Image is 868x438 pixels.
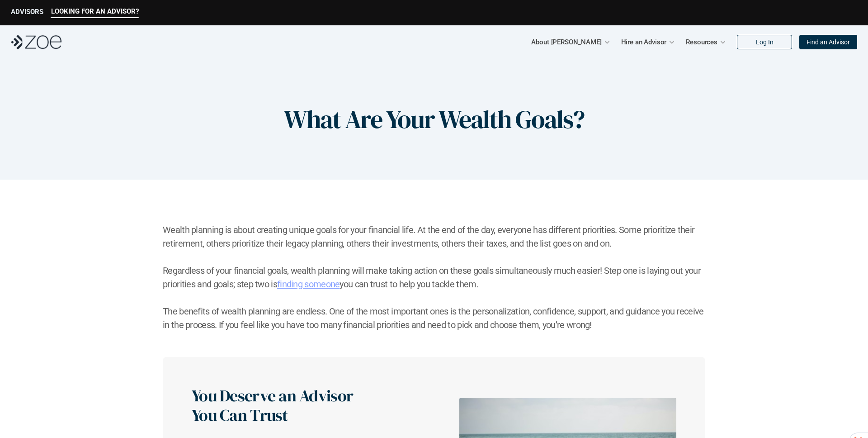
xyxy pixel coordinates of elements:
p: ADVISORS [11,8,43,16]
p: Find an Advisor [807,38,850,46]
a: Log In [737,35,792,49]
p: Resources [686,35,717,49]
h3: You Deserve an Advisor You Can Trust [192,386,419,425]
h1: What Are Your Wealth Goals? [284,104,584,134]
h2: Wealth planning is about creating unique goals for your financial life. At the end of the day, ev... [163,223,705,332]
p: About [PERSON_NAME] [531,35,601,49]
a: ADVISORS [11,8,43,18]
a: finding someone [277,279,340,290]
p: Log In [756,38,774,46]
p: Hire an Advisor [621,35,667,49]
a: Find an Advisor [799,35,857,49]
p: LOOKING FOR AN ADVISOR? [51,7,139,15]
